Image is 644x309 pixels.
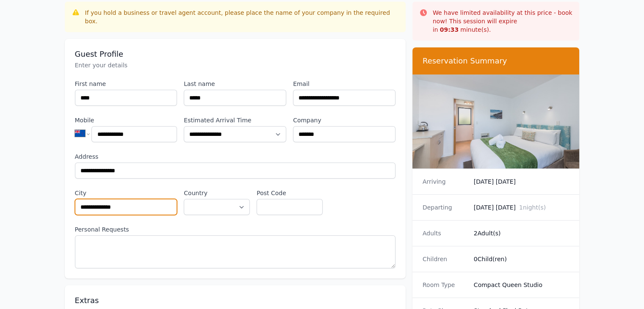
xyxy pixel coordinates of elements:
p: We have limited availability at this price - book now! This session will expire in minute(s). [433,8,573,34]
label: Company [293,116,395,124]
dd: [DATE] [DATE] [474,203,569,212]
label: Post Code [257,189,323,197]
img: Compact Queen Studio [412,74,580,168]
dt: Departing [423,203,467,212]
dd: [DATE] [DATE] [474,177,569,186]
label: Personal Requests [75,225,395,234]
h3: Extras [75,295,395,306]
dt: Arriving [423,177,467,186]
p: Enter your details [75,61,395,69]
label: Last name [184,80,286,88]
dd: 0 Child(ren) [474,255,569,263]
dt: Children [423,255,467,263]
strong: 09 : 33 [440,26,459,33]
label: Country [184,189,250,197]
span: 1 night(s) [519,204,546,211]
div: If you hold a business or travel agent account, please place the name of your company in the requ... [85,8,399,25]
label: Mobile [75,116,177,124]
dt: Room Type [423,281,467,289]
h3: Guest Profile [75,49,395,59]
label: First name [75,80,177,88]
label: Email [293,80,395,88]
dd: 2 Adult(s) [474,229,569,237]
label: Estimated Arrival Time [184,116,286,124]
label: Address [75,152,395,161]
h3: Reservation Summary [423,56,569,66]
dt: Adults [423,229,467,237]
label: City [75,189,177,197]
dd: Compact Queen Studio [474,281,569,289]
